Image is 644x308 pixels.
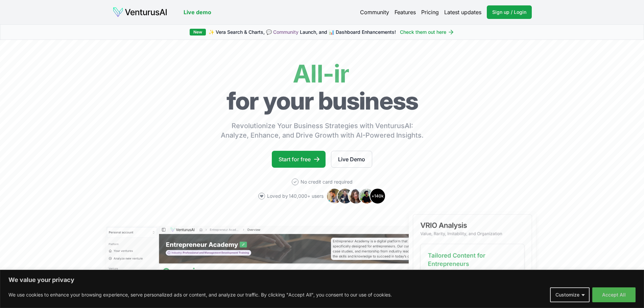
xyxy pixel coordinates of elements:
[272,151,326,168] a: Start for free
[326,188,342,204] img: Avatar 1
[592,287,636,302] button: Accept All
[113,7,167,18] img: logo
[8,276,636,284] p: We value your privacy
[492,9,526,16] span: Sign up / Login
[444,8,481,16] a: Latest updates
[184,8,211,16] a: Live demo
[209,29,396,35] span: ✨ Vera Search & Charts, 💬 Launch, and 📊 Dashboard Enhancements!
[337,188,353,204] img: Avatar 2
[331,151,372,168] a: Live Demo
[359,188,375,204] img: Avatar 4
[348,188,364,204] img: Avatar 3
[273,29,299,35] a: Community
[400,29,454,35] a: Check them out here
[190,29,206,35] div: New
[487,5,532,19] a: Sign up / Login
[550,287,590,302] button: Customize
[360,8,389,16] a: Community
[395,8,416,16] a: Features
[421,8,439,16] a: Pricing
[8,291,392,299] p: We use cookies to enhance your browsing experience, serve personalized ads or content, and analyz...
